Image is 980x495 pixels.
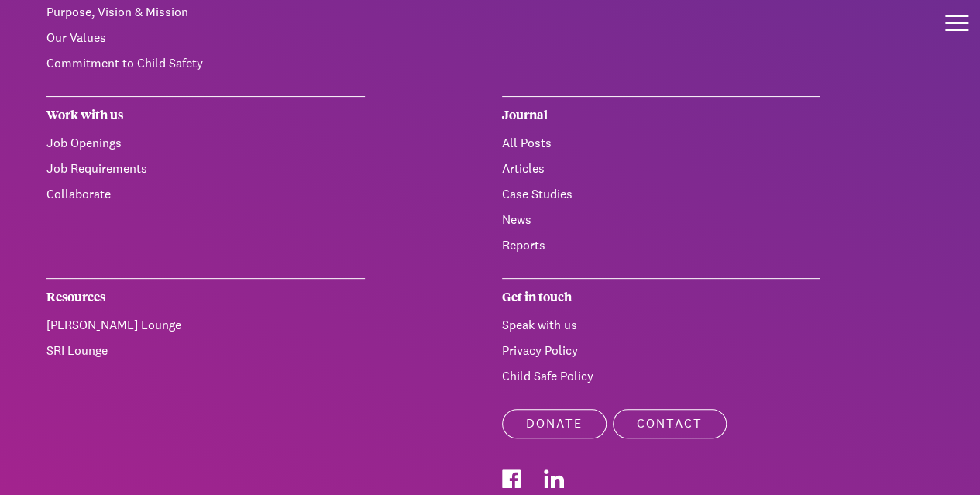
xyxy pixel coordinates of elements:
div: Work with us [46,96,365,134]
a: Our Values [46,29,106,46]
div: Journal [502,96,820,134]
a: Commitment to Child Safety [46,55,203,71]
img: korus-connect%2F0d265ffc-bd98-4be8-b2f7-d1c93f638371_facebook.svg [502,469,521,488]
a: Case Studies [502,186,573,202]
div: Get in touch [502,278,820,316]
a: All Posts [502,135,552,151]
img: korus-connect%2Fa5231a53-c643-404c-9a3c-f2100ea27fde_linkedin.svg [544,469,564,488]
a: SRI Lounge [46,342,108,359]
a: Child Safe Policy [502,368,593,384]
a: Articles [502,160,545,177]
a: [PERSON_NAME] Lounge [46,317,181,333]
a: Donate [502,409,607,438]
a: Privacy Policy [502,342,578,359]
a: Reports [502,237,545,253]
div: Resources [46,278,365,316]
a: News [502,211,531,228]
a: Contact [613,409,727,438]
a: Purpose, Vision & Mission [46,4,188,20]
a: Speak with us [502,317,577,333]
a: Collaborate [46,186,111,202]
a: Job Openings [46,135,122,151]
a: Job Requirements [46,160,147,177]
